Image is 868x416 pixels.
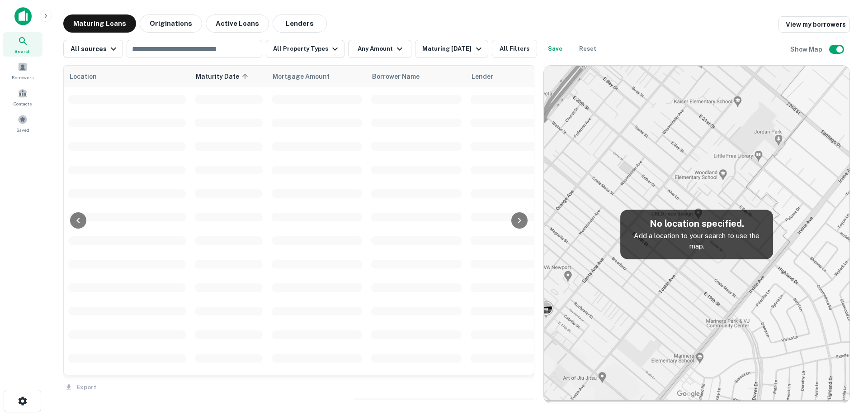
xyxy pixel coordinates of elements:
[14,100,32,107] span: Contacts
[71,43,119,54] div: All sources
[140,14,202,33] button: Originations
[492,40,537,58] button: All Filters
[190,66,267,87] th: Maturity Date
[16,126,29,134] span: Saved
[627,230,766,252] p: Add a location to your search to use the map.
[466,66,611,87] th: Lender
[422,43,484,54] div: Maturing [DATE]
[63,40,123,58] button: All sources
[206,14,269,33] button: Active Loans
[273,14,327,33] button: Lenders
[64,66,190,87] th: Location
[415,40,488,58] button: Maturing [DATE]
[541,40,570,58] button: Save your search to get updates of matches that match your search criteria.
[823,344,868,387] iframe: Chat Widget
[63,14,136,33] button: Maturing Loans
[267,66,367,87] th: Mortgage Amount
[3,58,42,83] a: Borrowers
[778,16,850,33] a: View my borrowers
[367,66,466,87] th: Borrower Name
[3,32,42,57] a: Search
[273,71,341,82] span: Mortgage Amount
[196,71,251,82] span: Maturity Date
[14,48,31,55] span: Search
[790,44,824,54] h6: Show Map
[3,85,42,109] a: Contacts
[573,40,602,58] button: Reset
[266,40,344,58] button: All Property Types
[627,217,766,230] h5: No location specified.
[372,71,420,82] span: Borrower Name
[3,111,42,135] a: Saved
[12,74,33,81] span: Borrowers
[14,7,32,25] img: capitalize-icon.png
[544,66,849,403] img: map-placeholder.webp
[348,40,411,58] button: Any Amount
[472,71,493,82] span: Lender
